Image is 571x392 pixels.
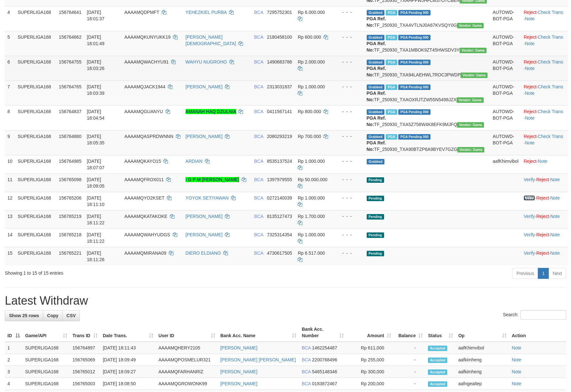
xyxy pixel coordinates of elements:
[490,105,521,130] td: AUTOWD-BOT-PGA
[456,366,509,378] td: aafkimheng
[509,323,566,342] th: Action
[124,134,173,139] span: AAAAMQASPRDWNNN
[512,369,521,374] a: Note
[364,105,490,130] td: TF_250930_TXA5Z758W4K8EFK9MJFQ
[220,369,257,374] a: [PERSON_NAME]
[525,66,535,71] a: Note
[47,313,58,318] span: Copy
[15,247,56,265] td: SUPERLIGA168
[460,48,487,53] span: Vendor URL: https://trx31.1velocity.biz
[456,323,509,342] th: Op: activate to sort column ascending
[156,378,218,390] td: AAAAMQGROWONK99
[254,250,263,256] span: BCA
[220,381,257,386] a: [PERSON_NAME]
[124,250,166,256] span: AAAAMQMIRANA09
[548,268,566,279] a: Next
[367,134,385,140] span: Grabbed
[337,59,362,65] div: - - -
[59,34,82,40] span: 156764662
[5,342,23,354] td: 1
[267,232,292,237] span: Copy 7325314354 to clipboard
[386,60,397,65] span: Marked by aafsoycanthlai
[59,134,82,139] span: 156764880
[524,232,535,237] a: Verify
[302,369,311,374] span: BCA
[5,210,15,229] td: 13
[156,323,218,342] th: User ID: activate to sort column ascending
[524,59,537,64] a: Reject
[5,192,15,210] td: 12
[298,59,325,64] span: Rp 2.000.000
[398,35,431,40] span: PGA Pending
[521,210,568,229] td: · ·
[367,91,386,102] b: PGA Ref. No:
[398,84,431,90] span: PGA Pending
[70,366,100,378] td: 156765012
[186,159,203,164] a: ARDIAN
[525,91,535,96] a: Note
[364,6,490,31] td: TF_250930_TXA4VTLNJ0A67KVSQY0G
[124,34,170,40] span: AAAAMQKUNYUKK19
[524,134,537,139] a: Reject
[538,159,547,164] a: Note
[538,268,549,279] a: 1
[5,366,23,378] td: 3
[5,31,15,56] td: 5
[15,192,56,210] td: SUPERLIGA168
[15,6,56,31] td: SUPERLIGA168
[5,354,23,366] td: 2
[186,232,223,237] a: [PERSON_NAME]
[367,177,384,183] span: Pending
[346,366,394,378] td: Rp 300,000
[267,109,292,114] span: Copy 0411567141 to clipboard
[457,23,484,28] span: Vendor URL: https://trx31.1velocity.biz
[298,159,325,164] span: Rp 1.000.000
[536,195,549,201] a: Reject
[512,345,521,350] a: Note
[386,35,397,40] span: Marked by aafsoycanthlai
[337,158,362,164] div: - - -
[524,109,537,114] a: Reject
[9,313,39,318] span: Show 25 rows
[186,195,229,201] a: YOYOK SETIYAWAN
[367,115,386,127] b: PGA Ref. No:
[298,10,325,15] span: Rp 6.000.000
[23,366,70,378] td: SUPERLIGA168
[62,310,80,321] a: CSV
[267,195,292,201] span: Copy 0272140039 to clipboard
[59,109,82,114] span: 156764837
[59,159,82,164] span: 156764985
[254,177,263,182] span: BCA
[15,155,56,173] td: SUPERLIGA168
[87,195,105,207] span: [DATE] 18:11:10
[536,214,549,219] a: Reject
[521,155,568,173] td: ·
[87,59,105,71] span: [DATE] 18:03:26
[186,59,227,64] a: WAHYU NUGROHO
[5,56,15,81] td: 6
[5,130,15,155] td: 9
[186,84,223,89] a: [PERSON_NAME]
[87,177,105,189] span: [DATE] 18:09:05
[398,109,431,115] span: PGA Pending
[15,81,56,105] td: SUPERLIGA168
[428,381,447,387] span: Accepted
[87,159,105,170] span: [DATE] 18:07:07
[456,378,509,390] td: aafngealtep
[15,229,56,247] td: SUPERLIGA168
[521,105,568,130] td: · ·
[87,214,105,225] span: [DATE] 18:11:22
[267,34,292,40] span: Copy 2180458100 to clipboard
[87,34,105,46] span: [DATE] 18:01:49
[490,155,521,173] td: aafKhimvibol
[536,232,549,237] a: Reject
[524,250,535,256] a: Verify
[428,369,447,375] span: Accepted
[59,177,82,182] span: 156765098
[367,35,385,40] span: Grabbed
[254,34,263,40] span: BCA
[312,357,337,362] span: Copy 2200768496 to clipboard
[503,310,566,320] label: Search:
[298,84,325,89] span: Rp 1.000.000
[70,323,100,342] th: Trans ID: activate to sort column ascending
